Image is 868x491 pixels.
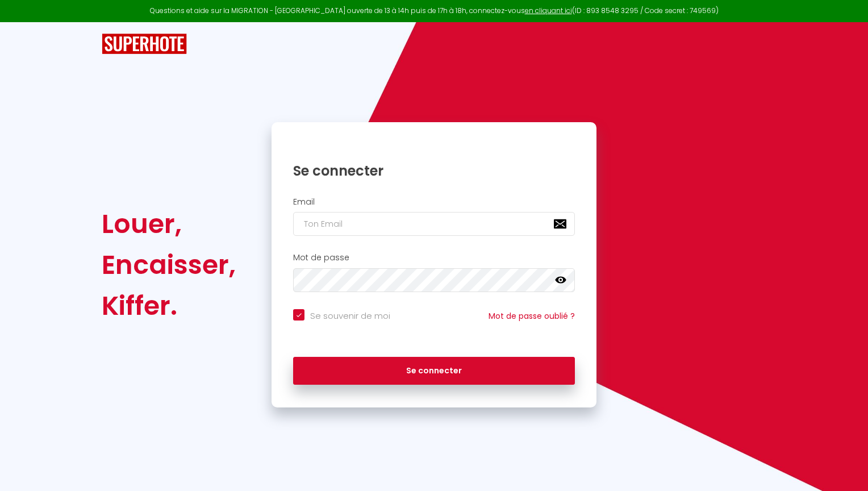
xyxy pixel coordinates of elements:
button: Se connecter [293,357,575,385]
img: SuperHote logo [102,34,187,55]
a: en cliquant ici [525,6,572,15]
input: Ton Email [293,212,575,236]
div: Kiffer. [102,285,236,326]
div: Encaisser, [102,244,236,285]
a: Mot de passe oublié ? [489,310,575,322]
h2: Mot de passe [293,253,575,263]
h2: Email [293,197,575,207]
div: Louer, [102,203,236,244]
h1: Se connecter [293,162,575,180]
